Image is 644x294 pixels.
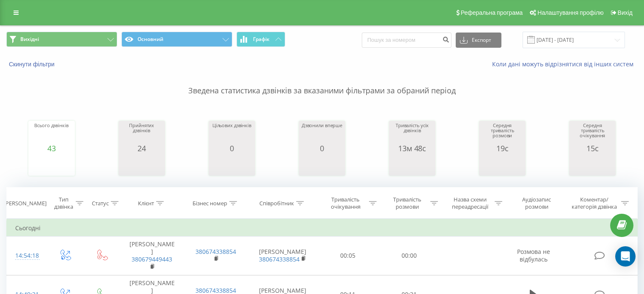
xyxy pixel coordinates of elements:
[512,196,561,210] div: Аудіозапис розмови
[53,196,73,210] div: Тип дзвінка
[317,237,379,275] td: 00:05
[6,68,638,96] p: Зведена статистика дзвінків за вказаними фільтрами за обраний період
[492,60,638,68] a: Коли дані можуть відрізнятися вiд інших систем
[253,36,270,42] span: Графік
[34,123,68,144] div: Всього дзвінків
[193,200,227,207] div: Бізнес номер
[248,237,317,275] td: [PERSON_NAME]
[325,196,367,210] div: Тривалість очікування
[448,196,492,210] div: Назва схеми переадресації
[259,255,300,263] a: 380674338854
[302,123,342,144] div: Дзвонили вперше
[6,32,117,47] button: Вихідні
[481,144,523,152] div: 19с
[195,248,236,256] a: 380674338854
[92,200,109,207] div: Статус
[481,123,523,144] div: Середня тривалість розмови
[362,33,451,48] input: Пошук за номером
[4,200,47,207] div: [PERSON_NAME]
[456,33,501,48] button: Експорт
[391,144,433,152] div: 13м 48с
[259,200,294,207] div: Співробітник
[571,144,614,152] div: 15с
[212,123,251,144] div: Цільових дзвінків
[15,248,38,264] div: 14:54:18
[379,237,440,275] td: 00:00
[132,255,172,263] a: 380679449443
[121,123,163,144] div: Прийнятих дзвінків
[618,9,633,16] span: Вихід
[391,123,433,144] div: Тривалість усіх дзвінків
[212,144,251,152] div: 0
[570,196,619,210] div: Коментар/категорія дзвінка
[302,144,342,152] div: 0
[121,144,163,152] div: 24
[615,246,636,267] div: Open Intercom Messenger
[517,248,550,263] span: Розмова не відбулась
[120,237,184,275] td: [PERSON_NAME]
[571,123,614,144] div: Середня тривалість очікування
[6,60,59,68] button: Скинути фільтри
[537,9,603,16] span: Налаштування профілю
[121,32,232,47] button: Основний
[386,196,429,210] div: Тривалість розмови
[461,9,523,16] span: Реферальна програма
[34,144,68,152] div: 43
[20,36,39,43] span: Вихідні
[138,200,154,207] div: Клієнт
[7,220,638,237] td: Сьогодні
[237,32,285,47] button: Графік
